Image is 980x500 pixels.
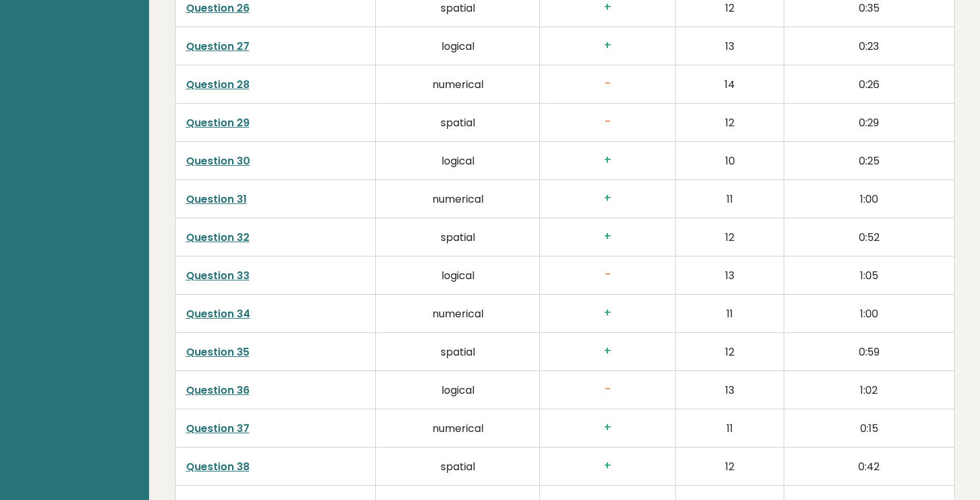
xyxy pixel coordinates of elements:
a: Question 30 [186,153,250,168]
td: 0:29 [784,104,954,142]
a: Question 35 [186,345,250,359]
td: 0:25 [784,142,954,180]
h3: + [550,153,665,167]
h3: + [550,192,665,205]
a: Question 27 [186,39,250,54]
td: numerical [376,65,540,104]
td: 12 [676,104,784,142]
td: 0:59 [784,333,954,371]
h3: + [550,230,665,244]
td: 11 [676,295,784,333]
td: 0:52 [784,218,954,256]
h3: - [550,383,665,396]
td: 12 [676,333,784,371]
td: 13 [676,27,784,65]
td: 12 [676,218,784,256]
a: Question 29 [186,115,250,130]
td: 0:26 [784,65,954,104]
td: logical [376,27,540,65]
td: 1:05 [784,256,954,295]
a: Question 37 [186,421,250,436]
a: Question 34 [186,306,250,321]
h3: - [550,268,665,282]
td: 0:15 [784,409,954,448]
h3: + [550,39,665,52]
td: 1:00 [784,295,954,333]
td: logical [376,371,540,409]
td: 11 [676,409,784,448]
h3: - [550,115,665,129]
td: 13 [676,371,784,409]
td: 13 [676,256,784,295]
h3: + [550,1,665,14]
td: numerical [376,409,540,448]
td: 10 [676,142,784,180]
h3: - [550,77,665,91]
a: Question 31 [186,192,247,207]
td: spatial [376,104,540,142]
a: Question 36 [186,383,250,398]
h3: + [550,306,665,320]
a: Question 38 [186,459,250,474]
td: spatial [376,218,540,256]
td: numerical [376,180,540,218]
td: 1:00 [784,180,954,218]
a: Question 26 [186,1,250,16]
td: 12 [676,448,784,486]
td: 14 [676,65,784,104]
h3: + [550,345,665,358]
h3: + [550,421,665,435]
a: Question 32 [186,230,250,245]
td: logical [376,142,540,180]
a: Question 28 [186,77,250,92]
td: spatial [376,448,540,486]
td: 11 [676,180,784,218]
td: 0:42 [784,448,954,486]
td: 0:23 [784,27,954,65]
td: logical [376,256,540,295]
a: Question 33 [186,268,250,283]
td: 1:02 [784,371,954,409]
h3: + [550,459,665,473]
td: spatial [376,333,540,371]
td: numerical [376,295,540,333]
